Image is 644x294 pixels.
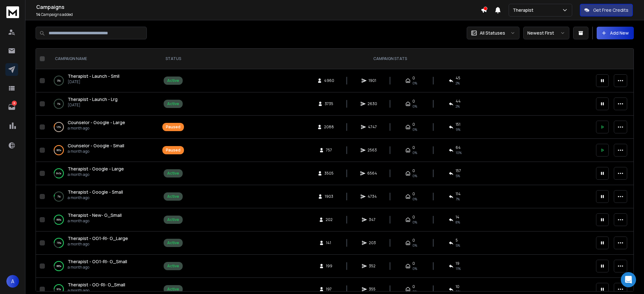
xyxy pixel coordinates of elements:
[47,139,159,162] td: 86%Counselor - Google - Smalla month ago
[166,124,180,130] div: Paused
[6,275,19,288] button: A
[367,171,377,176] span: 6564
[368,101,377,106] span: 2630
[36,12,40,17] span: 14
[68,149,124,154] p: a month ago
[167,240,179,245] div: Active
[456,127,460,132] span: 9 %
[57,147,61,153] p: 86 %
[456,145,461,150] span: 64
[580,4,633,17] button: Get Free Credits
[326,287,332,292] span: 197
[68,258,127,265] a: Therapist - OG1-RI- G_Small
[412,104,417,109] span: 0%
[47,231,159,255] td: 73%Therapist - OG1-RI- G_Largea month ago
[326,148,332,153] span: 757
[68,189,123,195] span: Therapist - Google - Small
[456,76,460,81] span: 45
[47,49,159,69] th: CAMPAIGN NAME
[68,119,125,125] span: Counselor - Google - Large
[47,162,159,185] td: 84%Therapist - Google - Largea month ago
[412,220,417,225] span: 0%
[326,240,332,245] span: 141
[68,166,124,172] a: Therapist - Google - Large
[412,168,415,173] span: 0
[412,284,415,289] span: 0
[167,101,179,106] div: Active
[412,173,417,178] span: 0%
[456,168,461,173] span: 157
[412,197,417,202] span: 0%
[47,116,159,139] td: 12%Counselor - Google - Largea month ago
[412,243,417,248] span: 0%
[456,243,460,248] span: 5 %
[167,78,179,83] div: Active
[167,264,179,269] div: Active
[368,124,377,130] span: 4747
[47,208,159,231] td: 89%Therapist - New- G_Smalla month ago
[523,27,569,39] button: Newest First
[456,81,460,86] span: 2 %
[47,92,159,116] td: 1%Therapist - Launch - Lrg[DATE]
[412,150,417,155] span: 0%
[68,73,119,79] span: Therapist - Launch - Smll
[412,127,417,132] span: 0%
[5,101,18,113] a: 8
[47,185,159,208] td: 7%Therapist - Google - Smalla month ago
[456,238,458,243] span: 5
[456,173,460,178] span: 5 %
[57,124,61,130] p: 12 %
[68,265,127,270] p: a month ago
[456,122,460,127] span: 151
[68,235,128,242] a: Therapist - OG1-RI- G_Large
[326,264,332,269] span: 199
[188,49,592,69] th: CAMPAIGN STATS
[68,126,125,131] p: a month ago
[167,287,179,292] div: Active
[597,27,634,39] button: Add New
[456,197,460,202] span: 7 %
[456,104,460,109] span: 2 %
[68,195,123,200] p: a month ago
[57,286,61,292] p: 91 %
[456,261,459,266] span: 19
[47,255,159,278] td: 88%Therapist - OG1-RI- G_Smalla month ago
[57,240,61,246] p: 73 %
[68,212,122,218] a: Therapist - New- G_Small
[456,266,461,271] span: 11 %
[412,76,415,81] span: 0
[369,240,376,245] span: 203
[412,81,417,86] span: 0%
[621,272,636,287] div: Open Intercom Messenger
[68,79,119,84] p: [DATE]
[324,124,334,130] span: 2088
[369,264,376,269] span: 352
[36,3,481,11] h1: Campaigns
[68,235,128,241] span: Therapist - OG1-RI- G_Large
[68,288,125,293] p: a month ago
[167,194,179,199] div: Active
[57,217,61,223] p: 89 %
[369,217,376,222] span: 347
[68,172,124,177] p: a month ago
[412,238,415,243] span: 0
[36,12,481,17] p: Campaigns added
[368,194,377,199] span: 4734
[513,7,536,13] p: Therapist
[412,191,415,197] span: 0
[47,69,159,92] td: 0%Therapist - Launch - Smll[DATE]
[456,284,459,289] span: 10
[325,194,333,199] span: 1903
[324,171,334,176] span: 3505
[412,215,415,220] span: 0
[456,191,461,197] span: 114
[324,78,334,83] span: 4960
[167,171,179,176] div: Active
[68,96,118,103] a: Therapist - Launch - Lrg
[68,282,125,288] a: Therapist - OG-RI- G_Small
[412,99,415,104] span: 0
[57,263,61,269] p: 88 %
[593,7,628,13] p: Get Free Credits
